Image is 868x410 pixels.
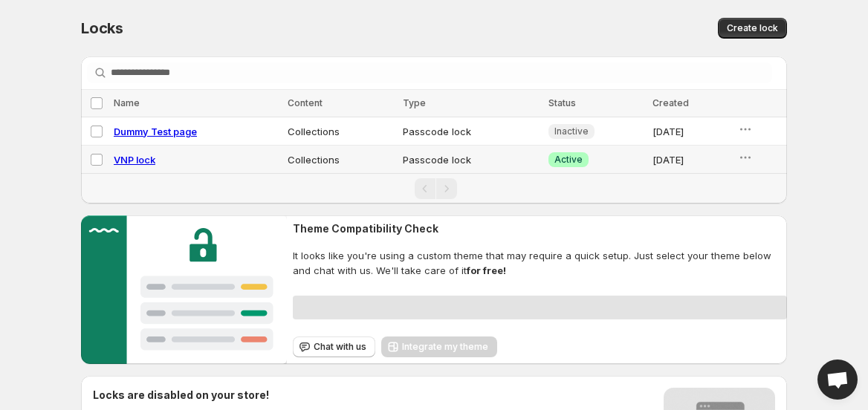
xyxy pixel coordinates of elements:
span: Inactive [554,126,589,137]
td: [DATE] [648,117,733,146]
td: Passcode lock [398,146,544,174]
h2: Theme Compatibility Check [293,221,787,236]
a: Dummy Test page [114,126,197,137]
span: Name [114,97,140,108]
td: Passcode lock [398,117,544,146]
td: Collections [283,117,398,146]
a: VNP lock [114,154,155,166]
span: Type [403,97,426,108]
span: Status [548,97,576,108]
button: Create lock [718,18,787,39]
span: Created [652,97,689,108]
span: Active [554,154,583,166]
h2: Locks are disabled on your store! [93,388,502,403]
span: Content [288,97,323,108]
nav: Pagination [81,173,787,204]
span: Chat with us [314,341,366,353]
span: Locks [81,19,123,37]
span: It looks like you're using a custom theme that may require a quick setup. Just select your theme ... [293,248,787,278]
button: Chat with us [293,336,375,357]
span: Create lock [727,22,778,34]
img: Customer support [81,215,287,364]
td: Collections [283,146,398,174]
td: [DATE] [648,146,733,174]
strong: for free! [467,264,506,276]
div: Open chat [817,359,858,400]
